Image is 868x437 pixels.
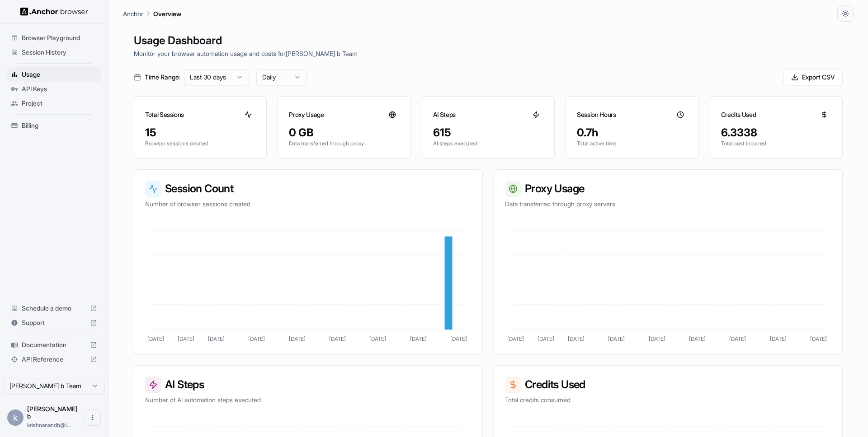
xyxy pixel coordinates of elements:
[810,335,827,342] tspan: [DATE]
[208,335,225,342] tspan: [DATE]
[721,110,756,119] h3: Credits Used
[178,335,194,342] tspan: [DATE]
[289,126,399,140] div: 0 GB
[7,96,101,111] div: Project
[145,140,255,147] p: Browser sessions created
[289,140,399,147] p: Data transferred through proxy
[410,335,427,342] tspan: [DATE]
[433,126,543,140] div: 615
[20,7,88,16] img: Anchor Logo
[145,377,472,393] h3: AI Steps
[770,335,787,342] tspan: [DATE]
[22,70,97,79] span: Usage
[27,422,71,428] span: krishnanandb@imagineers.dev
[22,121,97,130] span: Billing
[7,67,101,82] div: Usage
[145,126,255,140] div: 15
[577,110,616,119] h3: Session Hours
[505,181,831,197] h3: Proxy Usage
[507,335,524,342] tspan: [DATE]
[729,335,746,342] tspan: [DATE]
[433,140,543,147] p: AI steps executed
[145,73,180,82] span: Time Range:
[608,335,625,342] tspan: [DATE]
[7,45,101,60] div: Session History
[145,395,472,404] p: Number of AI automation steps executed
[123,9,181,19] nav: breadcrumb
[433,110,456,119] h3: AI Steps
[145,181,472,197] h3: Session Count
[7,31,101,45] div: Browser Playground
[27,405,78,420] span: krishnanand b
[85,409,101,426] button: Open menu
[22,84,97,93] span: API Keys
[329,335,346,342] tspan: [DATE]
[577,140,687,147] p: Total active time
[649,335,665,342] tspan: [DATE]
[7,338,101,352] div: Documentation
[22,33,97,42] span: Browser Playground
[538,335,554,342] tspan: [DATE]
[134,49,843,58] p: Monitor your browser automation usage and costs for [PERSON_NAME] b Team
[7,82,101,96] div: API Keys
[22,304,86,313] span: Schedule a demo
[721,126,831,140] div: 6.3338
[7,409,24,426] div: k
[145,110,184,119] h3: Total Sessions
[153,9,181,19] p: Overview
[22,355,86,364] span: API Reference
[145,200,472,209] p: Number of browser sessions created
[7,301,101,316] div: Schedule a demo
[577,126,687,140] div: 0.7h
[7,352,101,367] div: API Reference
[505,200,831,209] p: Data transferred through proxy servers
[147,335,164,342] tspan: [DATE]
[568,335,585,342] tspan: [DATE]
[505,395,831,404] p: Total credits consumed
[22,340,86,349] span: Documentation
[7,316,101,330] div: Support
[783,69,843,85] button: Export CSV
[248,335,265,342] tspan: [DATE]
[289,110,324,119] h3: Proxy Usage
[134,33,843,49] h1: Usage Dashboard
[7,118,101,133] div: Billing
[689,335,706,342] tspan: [DATE]
[289,335,306,342] tspan: [DATE]
[22,318,86,327] span: Support
[369,335,386,342] tspan: [DATE]
[123,9,143,19] p: Anchor
[721,140,831,147] p: Total cost incurred
[22,48,97,57] span: Session History
[22,99,97,108] span: Project
[450,335,467,342] tspan: [DATE]
[505,377,831,393] h3: Credits Used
